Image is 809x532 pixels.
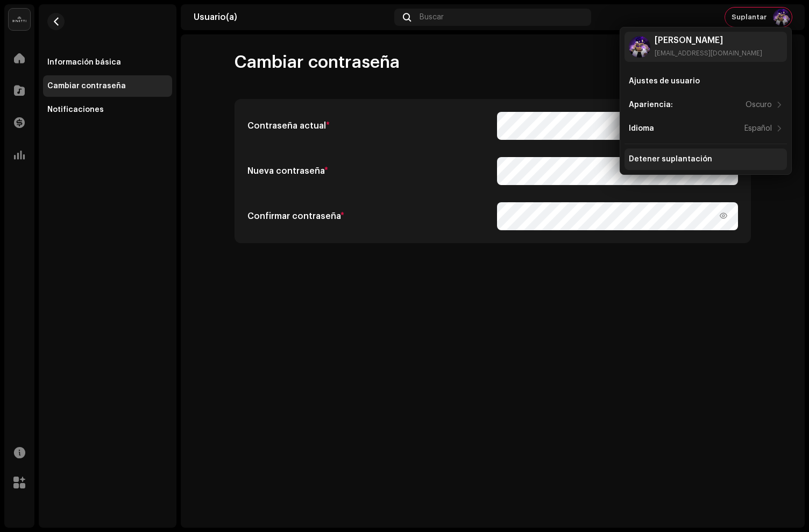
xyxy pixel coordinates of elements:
[625,94,787,116] re-m-nav-item: Apariencia:
[629,77,700,86] div: Ajustes de usuario
[625,70,787,92] re-m-nav-item: Ajustes de usuario
[629,124,654,133] div: Idioma
[43,52,172,73] re-m-nav-item: Información básica
[43,75,172,97] re-m-nav-item: Cambiar contraseña
[629,155,712,164] div: Detener suplantación
[9,9,30,30] img: 02a7c2d3-3c89-4098-b12f-2ff2945c95ee
[247,210,488,223] h5: Confirmar contraseña
[194,13,390,22] div: Usuario(a)
[47,105,104,114] div: Notificaciones
[655,36,762,45] div: [PERSON_NAME]
[625,118,787,139] re-m-nav-item: Idioma
[420,13,444,22] span: Buscar
[629,36,650,58] img: 39c5dd10-52a8-4342-9200-1721728ae0b9
[732,13,767,22] span: Suplantar
[744,124,772,133] div: Español
[247,165,488,178] h5: Nueva contraseña
[235,52,400,73] span: Cambiar contraseña
[773,9,790,26] img: 39c5dd10-52a8-4342-9200-1721728ae0b9
[629,101,673,109] div: Apariencia:
[43,99,172,120] re-m-nav-item: Notificaciones
[655,49,762,58] div: [EMAIL_ADDRESS][DOMAIN_NAME]
[625,148,787,170] re-m-nav-item: Detener suplantación
[746,101,772,109] div: Oscuro
[247,119,488,132] h5: Contraseña actual
[47,82,126,90] div: Cambiar contraseña
[47,58,121,67] div: Información básica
